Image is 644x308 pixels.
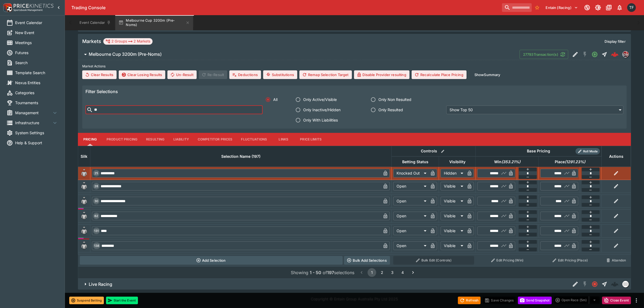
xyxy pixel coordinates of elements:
button: Start the Event [106,297,138,304]
span: Tournaments [15,100,58,106]
div: Open [393,182,428,191]
span: Selection Name (197) [215,153,266,160]
b: 197 [327,270,334,275]
button: Tom Flynn [626,2,638,14]
button: Clear Losing Results [119,70,165,79]
button: Remap Selection Target [299,70,352,79]
div: Hidden [441,169,465,178]
span: Place(1291.23%) [549,159,592,165]
img: logo-cerberus--red.svg [611,51,619,58]
img: liveracing [623,281,629,287]
button: Melbourne Cup 3200m (Pre-Noms) [78,49,520,60]
button: 27793Transaction(s) [520,50,568,59]
div: Open [393,212,428,220]
img: PriceKinetics [14,4,54,8]
button: Edit Pricing (Win) [477,256,537,265]
img: blank-silk.png [80,227,88,235]
button: Notifications [615,3,625,12]
button: Documentation [604,3,614,12]
div: Visible [441,241,465,250]
span: Event Calendar [15,20,58,25]
button: Straight [600,279,609,289]
svg: Open [592,51,598,58]
span: Search [15,60,58,65]
button: more [633,297,640,304]
span: New Event [15,30,58,35]
span: System Settings [15,130,58,136]
span: 138 [93,244,100,248]
div: Knocked Out [393,169,428,178]
button: Substitutions [263,70,297,79]
button: Un-Result [167,70,196,79]
em: ( 1291.23 %) [565,159,586,165]
div: split button [554,296,600,304]
div: Open [393,197,428,205]
span: Only Inactive/Hidden [303,107,341,113]
button: Live Racing [78,279,570,290]
div: 2 Groups 2 Markets [105,38,150,45]
span: Nexus Entities [15,80,58,86]
button: Closed [590,279,600,289]
button: Display filter [602,37,629,46]
span: Infrastructure [15,120,52,126]
img: blank-silk.png [80,212,88,220]
div: Tom Flynn [627,3,636,12]
img: PriceKinetics Logo [2,2,12,13]
span: Visibility [443,159,471,165]
div: Open [393,241,428,250]
b: 1 - 50 [310,270,321,275]
th: Silk [78,146,90,167]
span: Template Search [15,70,58,76]
button: Connected to PK [582,3,592,12]
h6: Filter Selections [85,89,623,94]
span: Re-Result [199,70,227,79]
img: pricekinetics [623,51,629,57]
div: Show/hide Price Roll mode configuration. [576,148,600,155]
button: Refresh [458,297,481,304]
button: SGM Disabled [580,50,590,59]
span: Meetings [15,40,58,45]
button: Fluctuations [237,133,272,146]
div: liveracing [622,281,629,287]
button: Close Event [602,297,631,304]
button: Links [271,133,296,146]
a: af7f3dfb-9973-417c-ae0a-b7ebad53c5ba [609,49,620,60]
button: Edit Detail [570,50,580,59]
span: Futures [15,50,58,55]
div: Visible [441,182,465,191]
button: Straight [600,50,609,59]
div: Visible [441,197,465,205]
button: page 1 [368,268,376,277]
nav: pagination navigation [356,268,418,277]
button: Suspend Betting [69,297,104,304]
div: pricekinetics [622,51,629,58]
span: 30 [93,199,99,203]
button: Open [590,50,600,59]
div: Open [393,227,428,235]
button: Toggle light/dark mode [593,3,603,12]
em: ( 353.21 %) [501,159,520,165]
span: 62 [93,214,99,218]
button: Go to page 2 [378,268,387,277]
h6: Melbourne Cup 3200m (Pre-Noms) [89,51,162,57]
div: Show Top 50 [446,106,623,114]
button: Resulting [142,133,169,146]
p: Showing of selections [291,269,354,276]
button: Go to page 3 [388,268,397,277]
div: Visible [441,212,465,220]
button: Recalculate Place Pricing [412,70,467,79]
span: 131 [93,229,100,233]
img: blank-silk.png [80,197,88,205]
button: Bulk edit [439,148,446,155]
h5: Markets [82,38,101,44]
button: No Bookmarks [533,3,541,12]
button: Go to page 4 [398,268,407,277]
span: Win(353.21%) [488,159,526,165]
div: af7f3dfb-9973-417c-ae0a-b7ebad53c5ba [611,51,619,58]
button: Bulk Edit (Controls) [393,256,474,265]
button: Melbourne Cup 3200m (Pre-Noms) [115,15,193,30]
img: Sportsbook Management [14,9,43,11]
button: Clear Results [82,70,117,79]
span: All [273,97,278,102]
